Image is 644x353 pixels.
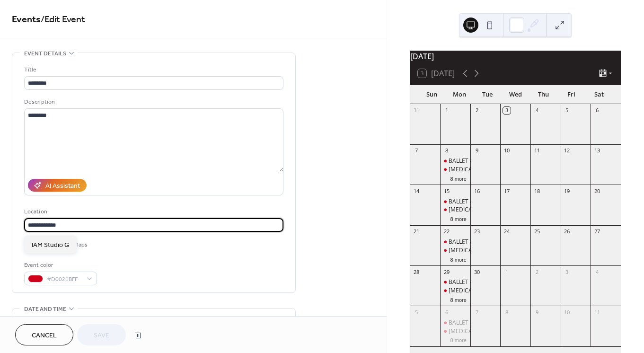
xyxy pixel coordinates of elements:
[440,206,470,214] div: CROSS TRAINING 3
[473,107,480,114] div: 2
[533,309,540,316] div: 9
[413,228,420,235] div: 21
[413,268,420,275] div: 28
[440,157,470,165] div: BALLET 4
[503,107,510,114] div: 3
[410,51,621,62] div: [DATE]
[564,147,571,154] div: 12
[585,85,613,104] div: Sat
[503,147,510,154] div: 10
[12,10,41,29] a: Events
[24,97,282,107] div: Description
[503,309,510,316] div: 8
[443,268,450,275] div: 29
[440,247,470,255] div: CROSS TRAINING 3
[24,207,282,217] div: Location
[593,147,600,154] div: 13
[593,309,600,316] div: 11
[529,85,557,104] div: Thu
[47,274,82,284] span: #D0021BFF
[446,85,474,104] div: Mon
[449,287,499,295] div: [MEDICAL_DATA] 3
[593,228,600,235] div: 27
[440,278,470,286] div: BALLET 4
[32,240,69,250] span: IAM Studio G
[449,206,499,214] div: [MEDICAL_DATA] 3
[440,319,470,327] div: BALLET 4
[440,238,470,246] div: BALLET 4
[449,238,473,246] div: BALLET 4
[413,107,420,114] div: 31
[418,85,446,104] div: Sun
[473,309,480,316] div: 7
[447,255,470,263] button: 8 more
[473,228,480,235] div: 23
[443,228,450,235] div: 22
[503,228,510,235] div: 24
[474,85,502,104] div: Tue
[593,268,600,275] div: 4
[24,49,66,59] span: Event details
[28,179,87,192] button: AI Assistant
[443,309,450,316] div: 6
[449,319,473,327] div: BALLET 4
[557,85,585,104] div: Fri
[45,181,80,191] div: AI Assistant
[447,174,470,182] button: 8 more
[564,187,571,194] div: 19
[41,10,85,29] span: / Edit Event
[447,295,470,303] button: 8 more
[449,166,499,174] div: [MEDICAL_DATA] 3
[24,260,95,270] div: Event color
[15,324,73,345] button: Cancel
[440,166,470,174] div: CROSS TRAINING 3
[443,147,450,154] div: 8
[564,309,571,316] div: 10
[533,107,540,114] div: 4
[32,331,57,341] span: Cancel
[447,335,470,344] button: 8 more
[413,309,420,316] div: 5
[593,187,600,194] div: 20
[413,147,420,154] div: 7
[447,214,470,222] button: 8 more
[533,187,540,194] div: 18
[503,187,510,194] div: 17
[440,327,470,335] div: CROSS TRAINING 3
[473,268,480,275] div: 30
[533,147,540,154] div: 11
[593,107,600,114] div: 6
[449,278,473,286] div: BALLET 4
[24,304,66,314] span: Date and time
[443,187,450,194] div: 15
[443,107,450,114] div: 1
[449,327,499,335] div: [MEDICAL_DATA] 3
[533,228,540,235] div: 25
[440,198,470,206] div: BALLET 4
[449,247,499,255] div: [MEDICAL_DATA] 3
[503,268,510,275] div: 1
[449,157,473,165] div: BALLET 4
[24,65,282,75] div: Title
[502,85,529,104] div: Wed
[473,187,480,194] div: 16
[564,268,571,275] div: 3
[440,287,470,295] div: CROSS TRAINING 3
[533,268,540,275] div: 2
[449,198,473,206] div: BALLET 4
[413,187,420,194] div: 14
[564,107,571,114] div: 5
[564,228,571,235] div: 26
[473,147,480,154] div: 9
